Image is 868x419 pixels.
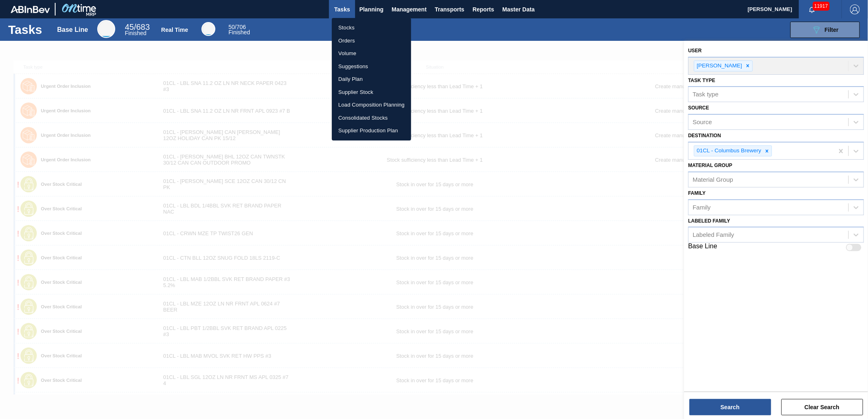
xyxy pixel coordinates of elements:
a: Orders [332,34,411,47]
a: Suggestions [332,60,411,73]
a: Supplier Production Plan [332,124,411,137]
a: Load Composition Planning [332,98,411,111]
a: Volume [332,47,411,60]
a: Supplier Stock [332,86,411,99]
a: Consolidated Stocks [332,111,411,125]
a: Daily Plan [332,73,411,86]
a: Stocks [332,21,411,34]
